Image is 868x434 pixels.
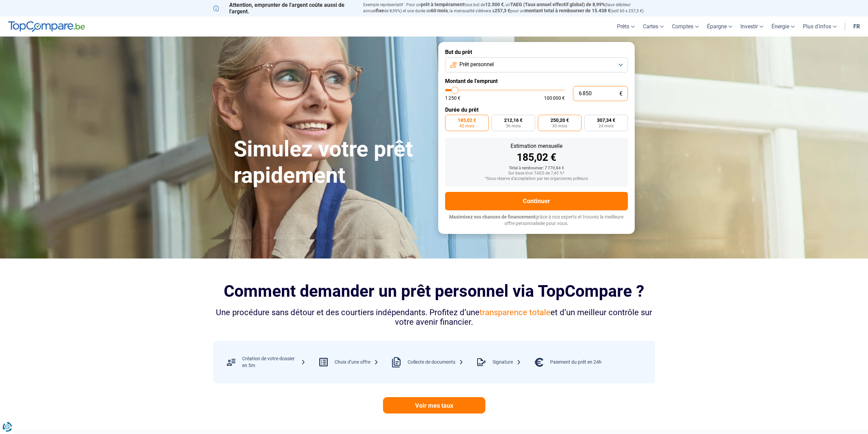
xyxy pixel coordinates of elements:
a: Voir mes taux [383,397,485,414]
span: 1 250 € [445,96,460,100]
span: 30 mois [552,124,567,128]
a: Comptes [668,16,703,37]
span: 36 mois [506,124,521,128]
span: Maximisez vos chances de financement [449,214,535,220]
a: Investir [736,16,767,37]
span: TAEG (Taux annuel effectif global) de 8,99% [510,2,605,7]
a: Prêts [613,16,639,37]
h2: Comment demander un prêt personnel via TopCompare ? [213,282,655,300]
a: Énergie [767,16,799,37]
a: Cartes [639,16,668,37]
span: 212,16 € [504,118,523,123]
div: Une procédure sans détour et des courtiers indépendants. Profitez d’une et d’un meilleur contrôle... [213,308,655,327]
label: But du prêt [445,49,628,55]
span: 307,34 € [597,118,615,123]
div: Paiement du prêt en 24h [550,359,602,366]
div: Total à rembourser: 7 770,84 € [451,166,622,171]
span: € [619,91,622,97]
div: Création de votre dossier en 5m [242,355,306,369]
span: prêt à tempérament [421,2,464,7]
div: Estimation mensuelle [451,143,622,149]
div: 185,02 € [451,152,622,163]
a: fr [849,16,864,37]
div: *Sous réserve d'acceptation par les organismes prêteurs [451,177,622,181]
div: Sur base d'un TAEG de 7,45 %* [451,171,622,176]
span: transparence totale [480,308,550,317]
div: Signature [492,359,521,366]
span: 185,02 € [458,118,476,123]
button: Continuer [445,192,628,210]
p: Attention, emprunter de l'argent coûte aussi de l'argent. [213,2,355,15]
span: 24 mois [599,124,614,128]
span: 100 000 € [544,96,565,100]
div: Choix d’une offre [335,359,379,366]
span: 12.500 € [485,2,504,7]
span: fixe [376,8,384,13]
a: Plus d'infos [799,16,841,37]
span: Prêt personnel [459,61,494,68]
p: grâce à nos experts et trouvez la meilleure offre personnalisée pour vous. [445,214,628,227]
label: Montant de l'emprunt [445,78,628,84]
span: 60 mois [431,8,448,13]
a: Épargne [703,16,736,37]
label: Durée du prêt [445,107,628,113]
span: 250,20 € [550,118,569,123]
button: Prêt personnel [445,57,628,72]
h1: Simulez votre prêt rapidement [234,136,430,189]
p: Exemple représentatif : Pour un tous but de , un (taux débiteur annuel de 8,99%) et une durée de ... [363,2,655,14]
span: 42 mois [459,124,474,128]
span: montant total à rembourser de 15.438 € [525,8,610,13]
div: Collecte de documents [408,359,464,366]
span: 257,3 € [495,8,510,13]
img: TopCompare [8,21,85,32]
